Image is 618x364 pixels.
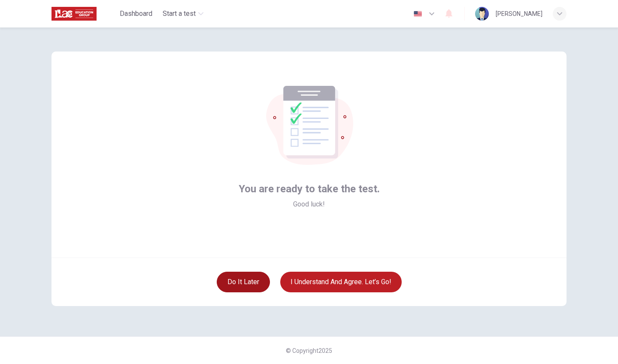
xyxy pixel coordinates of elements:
img: en [412,11,423,17]
button: Do it later [217,272,270,292]
div: [PERSON_NAME] [496,9,542,19]
span: Start a test [163,9,196,19]
button: Dashboard [116,6,156,21]
img: Profile picture [475,7,489,21]
span: Good luck! [293,199,325,209]
button: I understand and agree. Let’s go! [280,272,402,292]
span: Dashboard [120,9,152,19]
a: ILAC logo [51,5,116,22]
img: ILAC logo [51,5,97,22]
span: You are ready to take the test. [239,182,380,196]
span: © Copyright 2025 [286,347,332,354]
button: Start a test [159,6,207,21]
